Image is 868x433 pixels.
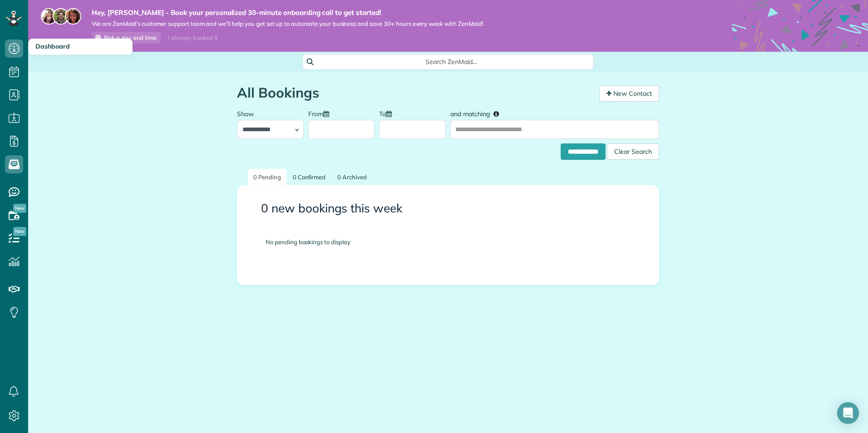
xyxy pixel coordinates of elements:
[92,20,483,28] span: We are ZenMaid’s customer support team and we’ll help you get set up to automate your business an...
[104,34,157,41] span: Pick a day and time
[13,204,26,213] span: New
[35,42,70,50] span: Dashboard
[252,224,644,260] div: No pending bookings to display
[237,85,592,100] h1: All Bookings
[450,105,505,122] label: and matching
[92,32,161,44] a: Pick a day and time
[599,85,659,102] a: New Contact
[163,32,223,44] div: I already booked it
[308,105,334,122] label: From
[92,8,483,17] strong: Hey, [PERSON_NAME] - Book your personalized 30-minute onboarding call to get started!
[332,169,372,186] a: 0 Archived
[287,169,331,186] a: 0 Confirmed
[837,402,859,424] div: Open Intercom Messenger
[607,145,659,153] a: Clear Search
[379,105,396,122] label: To
[41,8,57,25] img: maria-72a9807cf96188c08ef61303f053569d2e2a8a1cde33d635c8a3ac13582a053d.jpg
[261,202,635,215] h3: 0 new bookings this week
[13,227,26,236] span: New
[53,8,69,25] img: jorge-587dff0eeaa6aab1f244e6dc62b8924c3b6ad411094392a53c71c6c4a576187d.jpg
[248,169,286,186] a: 0 Pending
[607,143,659,160] div: Clear Search
[65,8,81,25] img: michelle-19f622bdf1676172e81f8f8fba1fb50e276960ebfe0243fe18214015130c80e4.jpg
